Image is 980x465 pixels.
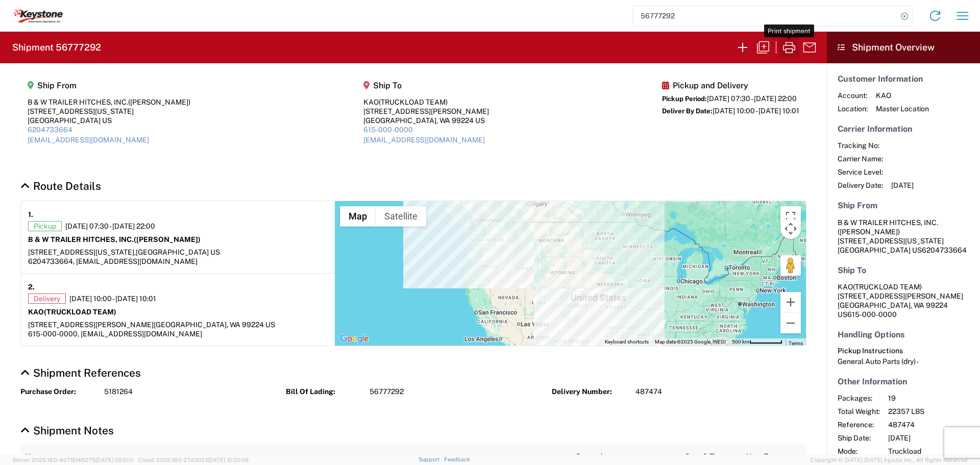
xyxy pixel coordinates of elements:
a: Hide Details [20,424,114,437]
button: Map camera controls [780,218,801,239]
a: Hide Details [20,180,101,192]
span: [STREET_ADDRESS][US_STATE], [28,248,136,256]
span: 19 [888,394,975,403]
span: Copyright © [DATE]-[DATE] Agistix Inc., All Rights Reserved [811,455,968,464]
strong: Bill Of Lading: [286,387,362,397]
span: ([PERSON_NAME]) [128,98,190,106]
span: Reference: [838,420,880,429]
span: Location: [838,104,868,113]
span: 56777292 [370,387,404,397]
div: General Auto Parts (dry) - [838,357,969,366]
span: (TRUCKLOAD TEAM) [44,308,116,316]
a: 615-000-0000 [363,126,413,134]
span: Packages: [838,394,880,403]
h5: Ship To [838,265,969,275]
div: [STREET_ADDRESS][US_STATE] [28,107,190,116]
div: [GEOGRAPHIC_DATA], WA 99224 US [363,116,489,125]
address: [GEOGRAPHIC_DATA] US [838,218,969,255]
button: Drag Pegman onto the map to open Street View [780,255,801,276]
button: Show satellite imagery [376,206,426,227]
div: [STREET_ADDRESS][PERSON_NAME] [363,107,489,116]
span: Account: [838,91,868,100]
input: Shipment, tracking or reference number [633,6,897,26]
span: (TRUCKLOAD TEAM) [379,98,448,106]
h5: Carrier Information [838,124,969,134]
h5: Ship From [28,81,190,90]
span: [DATE] 10:00 - [DATE] 10:01 [713,107,799,115]
span: Pickup Period: [662,95,707,103]
button: Zoom in [780,292,801,312]
span: B & W TRAILER HITCHES, INC. [838,218,938,227]
span: Carrier Name: [838,154,883,163]
span: ([PERSON_NAME]) [838,228,900,236]
span: Master Location [876,104,929,113]
button: Keyboard shortcuts [605,338,649,346]
span: [STREET_ADDRESS][PERSON_NAME] [28,321,154,329]
strong: 2. [28,281,35,293]
strong: Delivery Number: [552,387,628,397]
span: 22357 LBS [888,407,975,416]
h6: Pickup Instructions [838,347,969,355]
span: [STREET_ADDRESS][US_STATE] [838,237,944,245]
h5: Handling Options [838,330,969,339]
span: [GEOGRAPHIC_DATA], WA 99224 US [154,321,275,329]
span: Ship Date: [838,433,880,443]
span: Total Weight: [838,407,880,416]
span: Service Level: [838,167,883,177]
img: Google [337,332,371,346]
span: 500 km [732,339,749,345]
span: 487474 [635,387,662,397]
button: Map Scale: 500 km per 61 pixels [729,338,786,346]
span: Server: 2025.18.0-dd719145275 [12,457,134,463]
div: [GEOGRAPHIC_DATA] US [28,116,190,125]
a: Open this area in Google Maps (opens a new window) [337,332,371,346]
span: [DATE] 10:00 - [DATE] 10:01 [69,294,156,303]
span: (TRUCKLOAD TEAM) [853,283,922,291]
span: Client: 2025.18.0-27d3021 [138,457,249,463]
a: [EMAIL_ADDRESS][DOMAIN_NAME] [28,136,149,144]
strong: 1. [28,208,33,221]
a: [EMAIL_ADDRESS][DOMAIN_NAME] [363,136,485,144]
h5: Ship To [363,81,489,90]
a: 6204733664 [28,126,72,134]
span: 487474 [888,420,975,429]
span: Delivery Date: [838,181,883,190]
span: [DATE] 07:30 - [DATE] 22:00 [65,222,155,231]
span: ([PERSON_NAME]) [134,235,201,243]
span: Map data ©2025 Google, INEGI [655,339,726,345]
h5: Pickup and Delivery [662,81,799,90]
span: [DATE] 10:20:09 [207,457,249,463]
h5: Other Information [838,377,969,386]
span: [DATE] [888,433,975,443]
span: Mode: [838,447,880,456]
div: 615-000-0000, [EMAIL_ADDRESS][DOMAIN_NAME] [28,329,328,338]
div: B & W TRAILER HITCHES, INC. [28,97,190,107]
span: KAO [876,91,929,100]
strong: Purchase Order: [20,387,97,397]
button: Show street map [340,206,376,227]
span: Tracking No: [838,141,883,150]
button: Zoom out [780,313,801,333]
span: KAO [STREET_ADDRESS][PERSON_NAME] [838,283,963,300]
span: Pickup [28,221,62,231]
span: Truckload [888,447,975,456]
button: Toggle fullscreen view [780,206,801,227]
strong: KAO [28,308,116,316]
span: [DATE] 09:51:11 [95,457,134,463]
span: [DATE] 07:30 - [DATE] 22:00 [707,94,797,103]
span: [GEOGRAPHIC_DATA] US [136,248,220,256]
div: 6204733664, [EMAIL_ADDRESS][DOMAIN_NAME] [28,257,328,266]
span: 6204733664 [922,246,967,254]
address: [GEOGRAPHIC_DATA], WA 99224 US [838,282,969,319]
span: Deliver By Date: [662,107,713,115]
h5: Ship From [838,201,969,210]
div: KAO [363,97,489,107]
header: Shipment Overview [827,32,980,63]
a: Feedback [444,456,470,462]
span: 615-000-0000 [847,310,897,319]
span: Delivery [28,293,66,304]
h2: Shipment 56777292 [12,41,101,54]
h5: Customer Information [838,74,969,84]
span: [DATE] [891,181,914,190]
a: Hide Details [20,366,141,379]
